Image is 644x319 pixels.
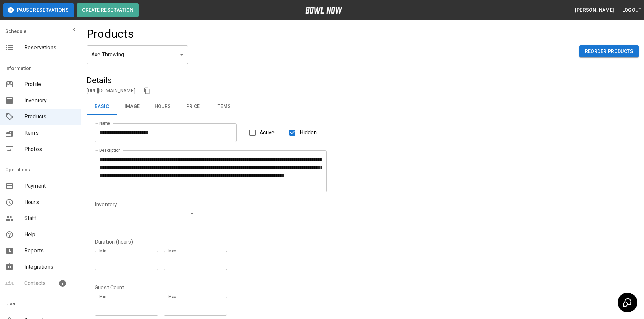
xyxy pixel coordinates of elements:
span: Products [24,113,76,121]
button: Image [117,99,147,115]
span: Hidden [300,129,317,137]
span: Integrations [24,263,76,271]
span: Photos [24,145,76,153]
button: Items [208,99,239,115]
img: logo [305,7,342,14]
label: Hidden products will not be visible to customers. You can still create and use them for bookings. [285,126,317,140]
span: Reports [24,247,76,255]
button: Logout [620,4,644,17]
button: Price [178,99,208,115]
button: Create Reservation [77,3,139,17]
div: Axe Throwing [87,45,188,64]
button: Reorder Products [579,45,639,58]
span: Hours [24,198,76,206]
legend: Guest Count [95,284,124,291]
span: Items [24,129,76,137]
span: Profile [24,80,76,88]
span: Active [260,129,275,137]
button: Pause Reservations [3,3,74,17]
legend: Duration (hours) [95,238,133,246]
span: Help [24,231,76,239]
span: Payment [24,182,76,190]
span: Staff [24,214,76,222]
button: Hours [147,99,178,115]
span: Reservations [24,44,76,52]
a: [URL][DOMAIN_NAME] [87,88,135,94]
button: copy link [142,86,152,96]
legend: Inventory [95,201,117,208]
button: [PERSON_NAME] [572,4,617,17]
button: Basic [87,99,117,115]
h4: Products [87,27,134,41]
div: basic tabs example [87,99,455,115]
span: Inventory [24,97,76,105]
h5: Details [87,75,455,86]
